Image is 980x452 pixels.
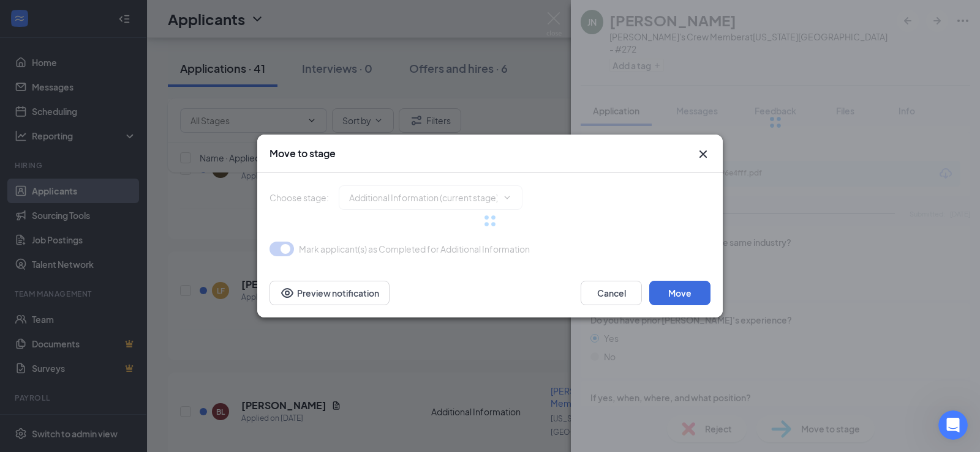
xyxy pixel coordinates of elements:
h3: Move to stage [269,147,336,160]
button: Close [696,147,710,161]
svg: Eye [280,286,295,300]
button: Move [649,281,710,305]
iframe: Intercom live chat [938,410,968,440]
svg: Cross [696,147,710,161]
button: Cancel [581,281,642,305]
button: Preview notificationEye [269,281,390,305]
